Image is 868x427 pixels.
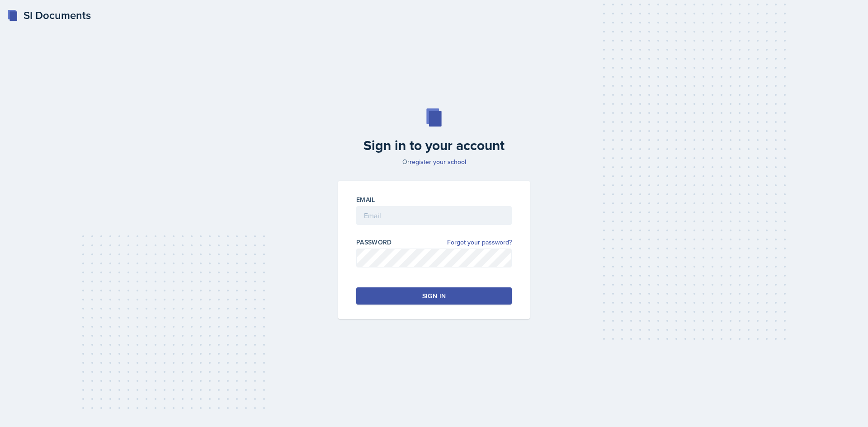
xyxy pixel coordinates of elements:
a: register your school [410,157,466,166]
label: Email [356,195,375,204]
a: Forgot your password? [447,238,512,247]
label: Password [356,238,392,247]
div: Sign in [422,291,446,300]
h2: Sign in to your account [333,137,535,154]
a: SI Documents [7,7,91,23]
p: Or [333,157,535,166]
input: Email [356,206,512,225]
button: Sign in [356,287,512,305]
